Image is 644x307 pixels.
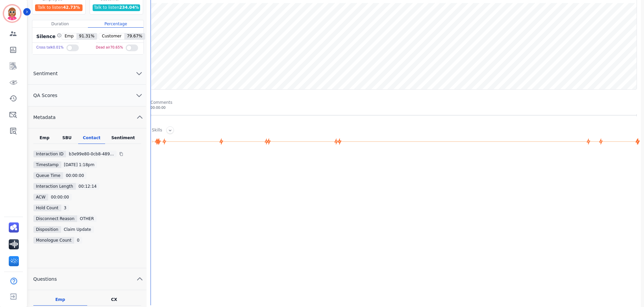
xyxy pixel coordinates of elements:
[28,70,63,77] span: Sentiment
[28,268,147,290] button: Questions chevron up
[105,135,141,144] div: Sentiment
[99,33,124,39] span: Customer
[33,151,66,157] div: Interaction ID
[61,161,97,168] div: [DATE] 1:18pm
[124,33,145,39] span: 79.67 %
[136,275,144,283] svg: chevron up
[48,194,72,201] div: 00:00:00
[76,33,97,39] span: 91.31 %
[33,161,61,168] div: Timestamp
[4,5,20,22] img: Bordered avatar
[78,135,105,144] div: Contact
[63,172,87,179] div: 00:00:00
[33,205,61,211] div: Hold Count
[61,226,94,233] div: Claim Update
[35,33,62,40] div: Silence
[28,114,61,121] span: Metadata
[62,33,76,39] span: Emp
[88,20,143,28] div: Percentage
[111,297,117,302] div: CX
[151,105,637,110] div: 00:00:00
[28,276,62,282] span: Questions
[135,69,143,78] svg: chevron down
[93,4,140,11] div: Talk to listen
[77,215,97,222] div: OTHER
[33,194,48,201] div: ACW
[28,106,147,128] button: Metadata chevron up
[63,5,80,10] span: 42.73 %
[151,100,637,105] div: Comments
[76,183,99,190] div: 00:12:14
[55,297,65,302] div: Emp
[35,4,83,11] div: Talk to listen
[74,237,82,244] div: 0
[33,135,56,144] div: Emp
[33,215,77,222] div: Disconnect Reason
[61,205,69,211] div: 3
[32,20,88,28] div: Duration
[33,237,74,244] div: Monologue Count
[33,226,61,233] div: Disposition
[36,43,64,53] div: Cross talk 0.01 %
[28,63,146,85] button: Sentiment chevron down
[66,151,117,157] div: b3e99e80-0cb8-4894-9ed0-7bf7b371e11e
[33,172,63,179] div: Queue Time
[33,183,76,190] div: Interaction Length
[96,43,123,53] div: Dead air 70.65 %
[135,91,143,99] svg: chevron down
[136,113,144,121] svg: chevron up
[152,127,162,134] div: Skills
[28,92,63,99] span: QA Scores
[56,135,78,144] div: SBU
[119,5,139,10] span: 234.04 %
[28,85,146,106] button: QA Scores chevron down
